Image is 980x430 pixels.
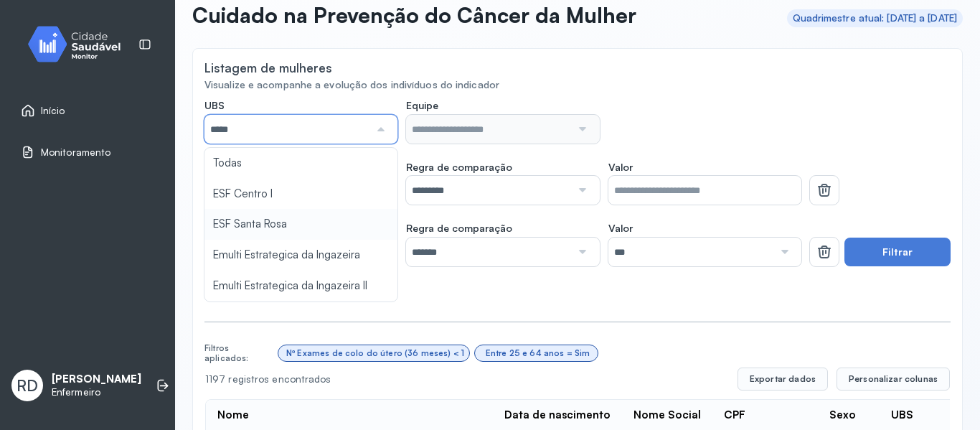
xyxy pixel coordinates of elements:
span: Regra de comparação [406,161,512,174]
div: CPF [724,408,745,422]
span: Personalizar colunas [849,373,938,385]
span: Valor [608,161,633,174]
p: Enfermeiro [52,386,141,398]
div: Sexo [829,408,856,422]
p: [PERSON_NAME] [52,373,141,386]
div: Listagem de mulheres [204,60,332,75]
a: Início [21,103,154,118]
div: Nº Exames de colo do útero (36 meses) < 1 [286,348,464,358]
span: RD [17,376,38,395]
li: ESF Centro I [204,179,397,210]
span: Monitoramento [41,146,110,159]
button: Exportar dados [738,368,828,391]
li: ESF Santa Rosa [204,209,397,240]
div: Nome [217,408,249,422]
li: Emulti Estrategica da Ingazeira II [204,271,397,302]
span: Valor [608,222,633,235]
a: Monitoramento [21,145,154,159]
span: Início [41,105,65,117]
p: Cuidado na Prevenção do Câncer da Mulher [192,2,636,28]
span: Regra de comparação [406,222,512,235]
div: Quadrimestre atual: [DATE] a [DATE] [793,12,958,24]
span: Equipe [406,99,438,112]
li: Todas [204,148,397,179]
div: 1197 registros encontrados [205,373,726,385]
img: monitor.svg [15,23,144,65]
div: UBS [891,408,913,422]
div: Entre 25 e 64 anos = Sim [486,348,590,358]
button: Personalizar colunas [837,368,950,391]
button: Filtrar [844,238,951,266]
li: Emulti Estrategica da Ingazeira [204,240,397,271]
div: Visualize e acompanhe a evolução dos indivíduos do indicador [204,79,951,91]
span: UBS [204,99,225,112]
div: Filtros aplicados: [204,343,273,364]
div: Data de nascimento [504,408,611,422]
div: Nome Social [633,408,701,422]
